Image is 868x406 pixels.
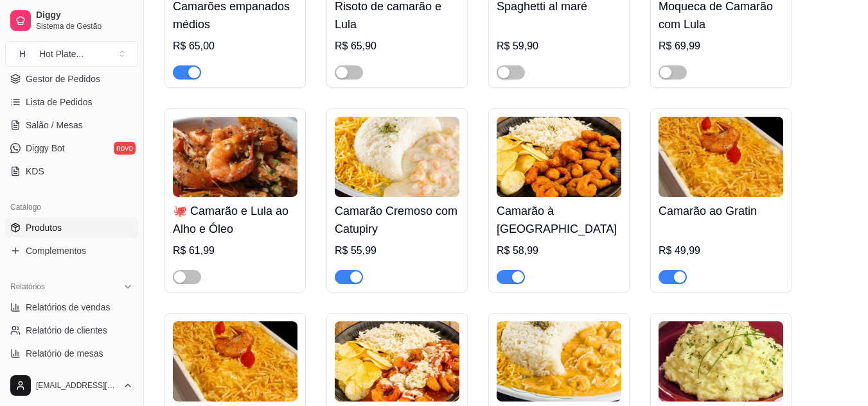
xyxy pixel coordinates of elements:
[26,221,62,234] span: Produtos
[5,5,138,36] a: DiggySistema de Gestão
[173,202,297,238] h4: 🐙 Camarão e Lula ao Alho e Óleo
[173,117,297,197] img: product-image
[5,92,138,112] a: Lista de Pedidos
[173,243,297,258] div: R$ 61,99
[36,10,133,21] span: Diggy
[659,117,783,197] img: product-image
[5,320,138,341] a: Relatório de clientes
[497,202,621,238] h4: Camarão à [GEOGRAPHIC_DATA]
[36,380,118,391] span: [EMAIL_ADDRESS][DOMAIN_NAME]
[26,142,65,155] span: Diggy Bot
[497,243,621,258] div: R$ 58,99
[5,241,138,261] a: Complementos
[26,165,44,178] span: KDS
[335,202,459,238] h4: Camarão Cremoso com Catupiry
[173,38,297,54] div: R$ 65,00
[5,41,138,67] button: Select a team
[10,282,45,292] span: Relatórios
[26,119,83,131] span: Salão / Mesas
[5,115,138,135] a: Salão / Mesas
[659,321,783,402] img: product-image
[5,69,138,89] a: Gestor de Pedidos
[5,161,138,182] a: KDS
[5,217,138,238] a: Produtos
[39,47,84,60] div: Hot Plate ...
[5,370,138,401] button: [EMAIL_ADDRESS][DOMAIN_NAME]
[335,243,459,258] div: R$ 55,99
[5,197,138,217] div: Catálogo
[5,297,138,317] a: Relatórios de vendas
[5,343,138,364] a: Relatório de mesas
[26,324,107,337] span: Relatório de clientes
[26,301,111,314] span: Relatórios de vendas
[173,321,297,402] img: product-image
[5,138,138,158] a: Diggy Botnovo
[497,117,621,197] img: product-image
[659,38,783,54] div: R$ 69,99
[497,38,621,54] div: R$ 59,90
[26,72,100,85] span: Gestor de Pedidos
[659,243,783,258] div: R$ 49,99
[26,96,93,108] span: Lista de Pedidos
[659,202,783,220] h4: Camarão ao Gratin
[335,321,459,402] img: product-image
[26,347,103,360] span: Relatório de mesas
[497,321,621,402] img: product-image
[335,117,459,197] img: product-image
[16,47,29,60] span: H
[335,38,459,54] div: R$ 65,90
[26,244,86,257] span: Complementos
[36,21,133,31] span: Sistema de Gestão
